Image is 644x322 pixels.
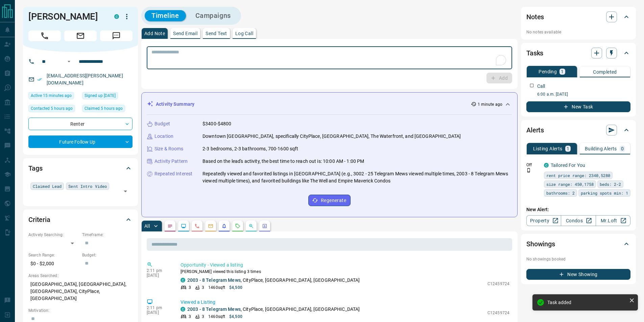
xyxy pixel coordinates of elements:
[208,314,225,320] p: 1460 sqft
[144,31,165,36] p: Add Note
[82,232,133,238] p: Timeframe:
[567,146,569,151] p: 1
[28,232,79,238] p: Actively Searching:
[526,101,630,112] button: New Task
[28,252,79,258] p: Search Range:
[229,284,242,291] p: $4,500
[47,73,123,85] a: [EMAIL_ADDRESS][PERSON_NAME][DOMAIN_NAME]
[114,14,119,19] div: condos.ca
[208,284,225,291] p: 1460 sqft
[206,31,227,36] p: Send Text
[248,223,254,229] svg: Opportunities
[546,172,610,179] span: rent price range: 2340,5280
[82,92,133,101] div: Wed Aug 31 2022
[28,258,79,269] p: $0 - $2,000
[147,310,170,315] p: [DATE]
[546,181,594,188] span: size range: 450,1758
[526,122,630,138] div: Alerts
[147,305,170,310] p: 2:11 pm
[551,163,585,168] a: Tailored For You
[478,101,502,107] p: 1 minute ago
[526,168,531,173] svg: Push Notification Only
[85,105,123,112] span: Claimed 5 hours ago
[526,206,630,213] p: New Alert:
[121,187,130,196] button: Open
[64,30,97,41] span: Email
[537,91,630,97] p: 6:00 a.m. [DATE]
[229,314,242,320] p: $4,500
[526,162,540,168] p: Off
[221,223,227,229] svg: Listing Alerts
[487,281,509,287] p: C12459724
[585,146,617,151] p: Building Alerts
[181,307,185,312] div: condos.ca
[235,31,253,36] p: Log Call
[28,273,133,279] p: Areas Searched:
[28,279,133,304] p: [GEOGRAPHIC_DATA], [GEOGRAPHIC_DATA], [GEOGRAPHIC_DATA], CityPlace, [GEOGRAPHIC_DATA]
[147,268,170,273] p: 2:11 pm
[154,133,173,140] p: Location
[194,223,200,229] svg: Calls
[526,45,630,61] div: Tasks
[28,105,79,114] div: Tue Oct 14 2025
[28,92,79,101] div: Tue Oct 14 2025
[546,190,575,196] span: bathrooms: 2
[544,163,549,168] div: condos.ca
[147,98,512,110] div: Activity Summary1 minute ago
[154,158,188,165] p: Activity Pattern
[189,284,191,291] p: 3
[547,300,626,305] div: Task added
[526,48,543,58] h2: Tasks
[147,273,170,278] p: [DATE]
[65,57,73,66] button: Open
[593,70,617,74] p: Completed
[28,307,133,314] p: Motivation:
[187,306,241,312] a: 2003 - 8 Telegram Mews
[28,135,133,148] div: Future Follow Up
[526,269,630,280] button: New Showing
[28,11,104,22] h1: [PERSON_NAME]
[561,69,564,74] p: 1
[262,223,267,229] svg: Agent Actions
[187,277,241,283] a: 2003 - 8 Telegram Mews
[202,170,512,184] p: Repeatedly viewed and favorited listings in [GEOGRAPHIC_DATA] (e.g., 3002 - 25 Telegram Mews view...
[33,183,62,190] span: Claimed Lead
[31,105,73,112] span: Contacted 5 hours ago
[526,125,544,135] h2: Alerts
[31,92,72,99] span: Active 15 minutes ago
[581,190,628,196] span: parking spots min: 1
[144,224,150,228] p: All
[82,252,133,258] p: Budget:
[181,223,186,229] svg: Lead Browsing Activity
[187,277,360,284] p: , CityPlace, [GEOGRAPHIC_DATA], [GEOGRAPHIC_DATA]
[526,236,630,252] div: Showings
[202,158,364,165] p: Based on the lead's activity, the best time to reach out is: 10:00 AM - 1:00 PM
[526,29,630,35] p: No notes available
[68,183,107,190] span: Sent Intro Video
[561,215,596,226] a: Condos
[596,215,630,226] a: Mr.Loft
[621,146,624,151] p: 0
[28,118,133,130] div: Renter
[526,9,630,25] div: Notes
[526,256,630,262] p: No showings booked
[85,92,116,99] span: Signed up [DATE]
[202,284,204,291] p: 3
[151,49,507,67] textarea: To enrich screen reader interactions, please activate Accessibility in Grammarly extension settings
[156,101,194,108] p: Activity Summary
[167,223,173,229] svg: Notes
[189,314,191,320] p: 3
[235,223,240,229] svg: Requests
[145,10,186,21] button: Timeline
[28,160,133,176] div: Tags
[526,11,544,22] h2: Notes
[526,239,555,249] h2: Showings
[181,299,509,306] p: Viewed a Listing
[537,83,545,90] p: Call
[202,314,204,320] p: 3
[82,105,133,114] div: Tue Oct 14 2025
[173,31,197,36] p: Send Email
[100,30,133,41] span: Message
[600,181,621,188] span: beds: 2-2
[533,146,563,151] p: Listing Alerts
